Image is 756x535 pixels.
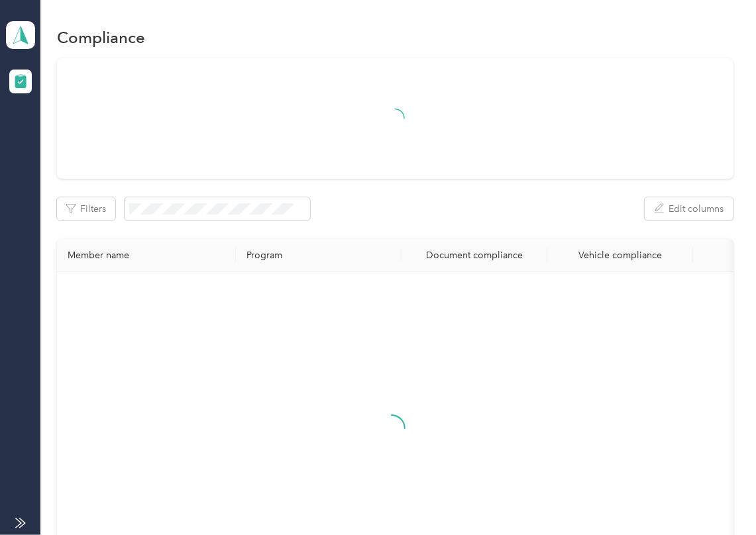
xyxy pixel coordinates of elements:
button: Filters [57,197,115,220]
h1: Compliance [57,30,145,44]
div: Vehicle compliance [558,250,682,261]
div: Document compliance [412,250,537,261]
button: Edit columns [645,197,733,220]
iframe: Everlance-gr Chat Button Frame [682,461,756,535]
th: Member name [57,239,236,272]
th: Program [236,239,402,272]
